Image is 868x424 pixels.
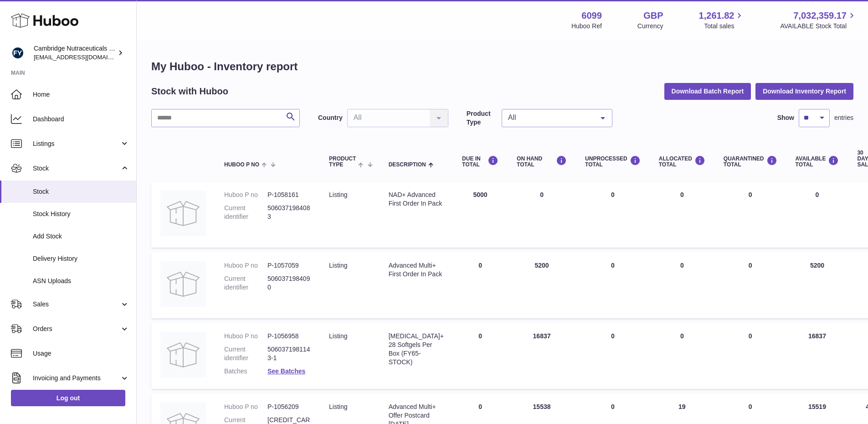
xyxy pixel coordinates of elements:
[453,252,508,318] td: 0
[462,155,498,168] div: DUE IN TOTAL
[11,390,125,406] a: Log out
[267,261,311,270] dd: P-1057059
[780,10,857,31] a: 7,032,359.17 AVAILABLE Stock Total
[834,114,853,122] span: entries
[508,252,576,318] td: 5200
[329,403,347,410] span: listing
[160,191,206,236] img: product image
[467,109,497,127] label: Product Type
[267,403,311,411] dd: P-1056209
[318,114,343,122] label: Country
[699,10,734,22] span: 1,261.82
[267,367,305,375] a: See Batches
[33,187,129,196] span: Stock
[224,332,267,341] dt: Huboo P no
[33,300,120,309] span: Sales
[224,274,267,292] dt: Current identifier
[224,403,267,411] dt: Huboo P no
[329,332,347,340] span: listing
[33,115,129,124] span: Dashboard
[224,204,267,221] dt: Current identifier
[33,254,129,263] span: Delivery History
[267,332,311,341] dd: P-1056958
[571,22,602,31] div: Huboo Ref
[33,164,120,173] span: Stock
[151,59,853,74] h1: My Huboo - Inventory report
[329,262,347,269] span: listing
[160,261,206,307] img: product image
[786,323,848,389] td: 16837
[508,181,576,248] td: 0
[786,181,848,248] td: 0
[33,90,129,99] span: Home
[786,252,848,318] td: 5200
[267,345,311,362] dd: 5060371981143-1
[453,181,508,248] td: 5000
[506,113,594,122] span: All
[34,44,116,62] div: Cambridge Nutraceuticals Ltd
[724,155,777,168] div: QUARANTINED Total
[151,85,228,98] h2: Stock with Huboo
[267,204,311,221] dd: 5060371984083
[160,332,206,377] img: product image
[508,323,576,389] td: 16837
[517,155,567,168] div: ON HAND Total
[777,114,794,122] label: Show
[389,162,426,168] span: Description
[581,10,602,22] strong: 6099
[11,46,25,60] img: huboo@camnutra.com
[749,403,752,410] span: 0
[224,261,267,270] dt: Huboo P no
[224,367,267,376] dt: Batches
[749,262,752,269] span: 0
[389,332,444,367] div: [MEDICAL_DATA]+ 28 Softgels Per Box (FY65-STOCK)
[33,210,129,218] span: Stock History
[585,155,641,168] div: UNPROCESSED Total
[224,162,259,168] span: Huboo P no
[33,349,129,358] span: Usage
[650,323,714,389] td: 0
[780,22,857,31] span: AVAILABLE Stock Total
[659,155,705,168] div: ALLOCATED Total
[576,181,650,248] td: 0
[389,191,444,208] div: NAD+ Advanced First Order In Pack
[33,277,129,285] span: ASN Uploads
[329,191,347,198] span: listing
[796,155,839,168] div: AVAILABLE Total
[33,374,120,383] span: Invoicing and Payments
[749,191,752,198] span: 0
[33,140,120,148] span: Listings
[704,22,745,31] span: Total sales
[267,274,311,292] dd: 5060371984090
[749,332,752,340] span: 0
[643,10,663,22] strong: GBP
[576,323,650,389] td: 0
[650,252,714,318] td: 0
[389,261,444,279] div: Advanced Multi+ First Order In Pack
[329,156,356,168] span: Product Type
[33,232,129,241] span: Add Stock
[637,22,663,31] div: Currency
[267,191,311,199] dd: P-1058161
[34,53,134,61] span: [EMAIL_ADDRESS][DOMAIN_NAME]
[650,181,714,248] td: 0
[224,345,267,362] dt: Current identifier
[576,252,650,318] td: 0
[453,323,508,389] td: 0
[755,83,853,99] button: Download Inventory Report
[699,10,745,31] a: 1,261.82 Total sales
[224,191,267,199] dt: Huboo P no
[33,325,120,333] span: Orders
[793,10,847,22] span: 7,032,359.17
[664,83,751,99] button: Download Batch Report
